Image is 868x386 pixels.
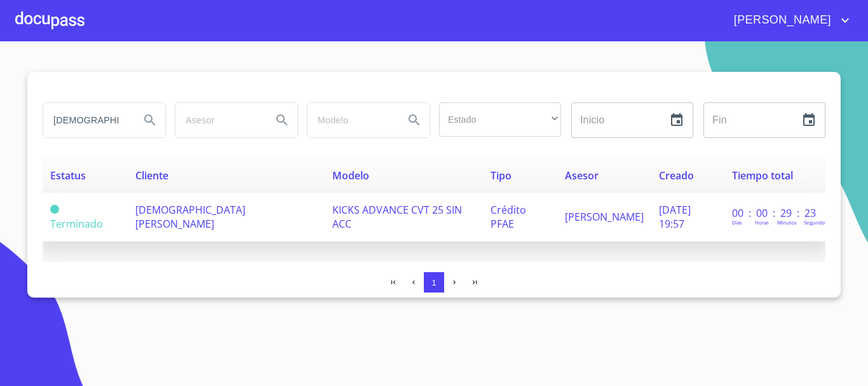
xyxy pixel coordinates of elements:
input: search [175,103,262,137]
button: Search [267,105,297,135]
span: KICKS ADVANCE CVT 25 SIN ACC [332,203,462,231]
span: [DEMOGRAPHIC_DATA][PERSON_NAME] [135,203,245,231]
p: 00 : 00 : 29 : 23 [732,206,818,220]
span: Crédito PFAE [491,203,526,231]
p: Minutos [777,219,797,226]
div: ​ [439,102,561,137]
span: Creado [659,169,694,183]
span: Estatus [50,169,86,183]
span: Terminado [50,217,103,231]
span: [DATE] 19:57 [659,203,691,231]
span: Asesor [565,169,599,183]
input: search [43,103,130,137]
span: Cliente [135,169,168,183]
p: Dias [732,219,742,226]
span: Terminado [50,205,59,214]
span: 1 [431,278,436,287]
span: [PERSON_NAME] [565,210,644,224]
span: Modelo [332,169,369,183]
button: Search [135,105,165,135]
button: Search [399,105,430,135]
p: Horas [755,219,769,226]
input: search [308,103,394,137]
span: Tipo [491,169,512,183]
button: account of current user [724,10,853,31]
button: 1 [424,272,444,293]
span: [PERSON_NAME] [724,10,837,31]
p: Segundos [804,219,827,226]
span: Tiempo total [732,169,793,183]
